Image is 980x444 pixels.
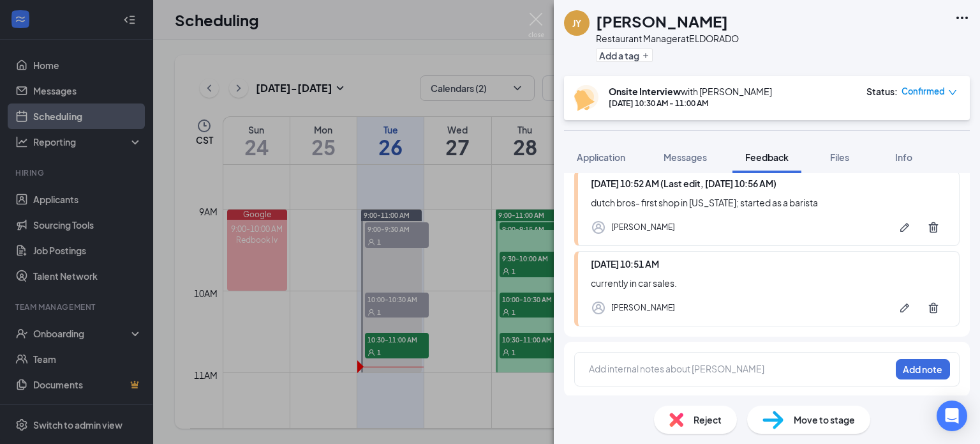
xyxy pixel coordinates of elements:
[921,295,946,321] button: Trash
[642,52,650,59] svg: Plus
[694,413,722,427] span: Reject
[596,49,653,62] button: PlusAdd a tag
[591,276,946,290] div: currently in car sales.
[577,151,625,163] span: Application
[664,151,707,163] span: Messages
[596,10,728,32] h1: [PERSON_NAME]
[611,302,675,314] div: [PERSON_NAME]
[866,85,898,98] div: Status :
[591,300,606,316] svg: Profile
[927,221,940,234] svg: Trash
[895,151,912,163] span: Info
[609,85,772,98] div: with [PERSON_NAME]
[591,178,776,189] span: [DATE] 10:52 AM (Last edit, [DATE] 10:56 AM)
[591,258,659,270] span: [DATE] 10:51 AM
[609,98,772,109] div: [DATE] 10:30 AM - 11:00 AM
[611,221,675,234] div: [PERSON_NAME]
[591,195,946,210] div: dutch bros- first shop in [US_STATE]; started as a barista
[927,302,940,314] svg: Trash
[898,302,911,314] svg: Pen
[745,151,789,163] span: Feedback
[937,401,967,431] div: Open Intercom Messenger
[896,359,950,379] button: Add note
[921,215,946,240] button: Trash
[954,10,970,26] svg: Ellipses
[830,151,849,163] span: Files
[892,215,917,240] button: Pen
[794,413,855,427] span: Move to stage
[898,221,911,234] svg: Pen
[609,86,681,97] b: Onsite Interview
[591,220,606,235] svg: Profile
[572,17,581,29] div: JY
[902,85,945,98] span: Confirmed
[948,88,957,97] span: down
[892,295,917,321] button: Pen
[596,32,739,45] div: Restaurant Manager at ELDORADO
